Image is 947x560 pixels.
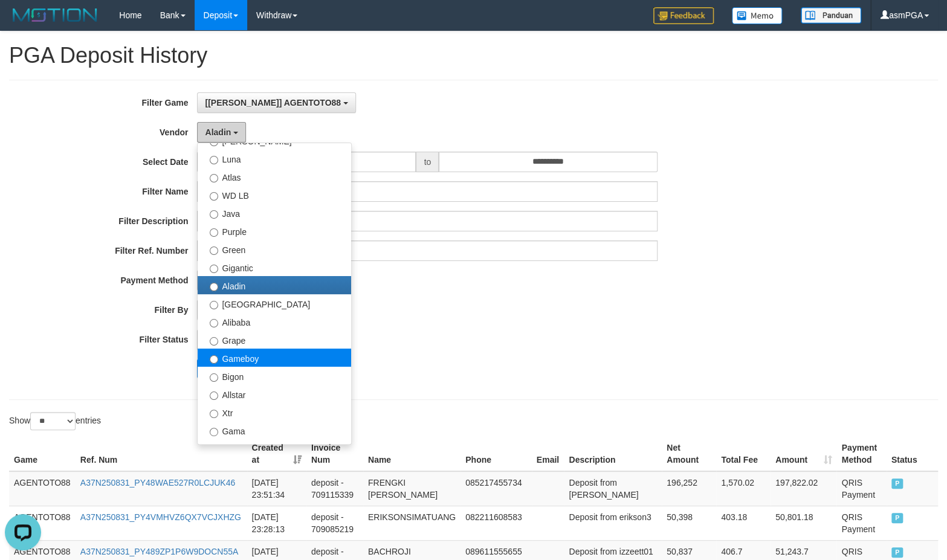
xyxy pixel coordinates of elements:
td: deposit - 709115339 [306,471,363,506]
span: PAID [891,513,903,523]
button: Aladin [197,122,246,143]
input: Luna [210,156,218,164]
label: Xtr [198,403,351,421]
img: Button%20Memo.svg [732,7,783,24]
td: deposit - 709085219 [306,506,363,540]
input: Java [210,210,218,219]
label: Gigantic [198,258,351,276]
label: Atlas [198,167,351,185]
input: [GEOGRAPHIC_DATA] [210,301,218,309]
td: [DATE] 23:28:13 [247,506,306,540]
th: Email [532,437,564,471]
img: panduan.png [801,7,861,24]
input: Grape [210,337,218,346]
span: PAID [891,478,903,489]
h1: PGA Deposit History [9,43,938,68]
label: Gameboy [198,349,351,367]
input: Xtr [210,410,218,418]
label: Luna [198,149,351,167]
button: Open LiveChat chat widget [5,5,41,41]
button: [[PERSON_NAME]] AGENTOTO88 [197,92,355,113]
td: 082211608583 [461,506,532,540]
td: AGENTOTO88 [9,506,76,540]
label: Bigon [198,367,351,385]
th: Invoice Num [306,437,363,471]
label: Alibaba [198,312,351,330]
td: Deposit from [PERSON_NAME] [564,471,662,506]
td: 196,252 [662,471,716,506]
th: Payment Method [836,437,886,471]
select: Showentries [30,412,76,430]
input: Alibaba [210,319,218,327]
img: Feedback.jpg [653,7,714,24]
label: [GEOGRAPHIC_DATA] [198,294,351,312]
th: Status [887,437,938,471]
td: QRIS Payment [836,471,886,506]
a: A37N250831_PY48WAE527R0LCJUK46 [80,478,235,488]
input: Aladin [210,283,218,291]
th: Name [363,437,461,471]
th: Net Amount [662,437,716,471]
th: Amount: activate to sort column ascending [771,437,836,471]
td: 403.18 [716,506,771,540]
label: WD LB [198,185,351,204]
td: Deposit from erikson3 [564,506,662,540]
td: 50,398 [662,506,716,540]
td: QRIS Payment [836,506,886,540]
label: Show entries [9,412,101,430]
td: AGENTOTO88 [9,471,76,506]
span: PAID [891,547,903,558]
td: 197,822.02 [771,471,836,506]
input: WD LB [210,192,218,201]
label: Java [198,204,351,222]
th: Created at: activate to sort column ascending [247,437,306,471]
td: FRENGKI [PERSON_NAME] [363,471,461,506]
img: MOTION_logo.png [9,6,101,24]
input: Atlas [210,174,218,182]
th: Ref. Num [76,437,247,471]
label: Gama [198,421,351,439]
label: Grape [198,330,351,349]
label: Allstar [198,385,351,403]
th: Total Fee [716,437,771,471]
span: to [416,152,439,172]
td: ERIKSONSIMATUANG [363,506,461,540]
input: Gameboy [210,355,218,364]
span: Aladin [205,127,231,137]
input: Bigon [210,373,218,382]
a: A37N250831_PY489ZP1P6W9DOCN55A [80,547,239,556]
input: Gigantic [210,265,218,273]
td: 50,801.18 [771,506,836,540]
input: Allstar [210,391,218,400]
label: IBX11 [198,439,351,457]
input: Gama [210,428,218,436]
td: 1,570.02 [716,471,771,506]
input: Green [210,246,218,255]
th: Description [564,437,662,471]
span: [[PERSON_NAME]] AGENTOTO88 [205,98,341,108]
input: Purple [210,228,218,237]
th: Game [9,437,76,471]
label: Purple [198,222,351,240]
td: [DATE] 23:51:34 [247,471,306,506]
label: Green [198,240,351,258]
td: 085217455734 [461,471,532,506]
th: Phone [461,437,532,471]
a: A37N250831_PY4VMHVZ6QX7VCJXHZG [80,512,241,522]
label: Aladin [198,276,351,294]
